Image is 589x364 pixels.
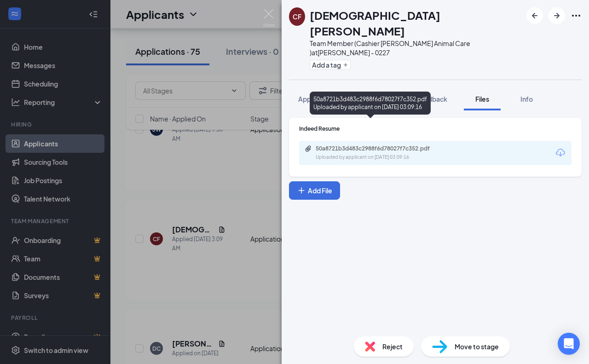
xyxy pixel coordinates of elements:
svg: ArrowRight [551,10,562,21]
div: 50a8721b3d483c2988f6d78027f7c352.pdf Uploaded by applicant on [DATE] 03:09:16 [310,92,431,115]
span: Application [298,95,333,103]
button: ArrowRight [549,7,565,24]
h1: [DEMOGRAPHIC_DATA][PERSON_NAME] [310,7,522,39]
span: Move to stage [455,341,499,352]
svg: Plus [343,62,348,68]
div: 50a8721b3d483c2988f6d78027f7c352.pdf [316,145,445,152]
svg: ArrowLeftNew [529,10,540,21]
svg: Paperclip [305,145,312,152]
svg: Ellipses [571,10,582,21]
span: Files [475,95,489,103]
div: Uploaded by applicant on [DATE] 03:09:16 [316,154,454,161]
button: PlusAdd a tag [310,60,351,69]
div: CF [293,12,301,21]
a: Paperclip50a8721b3d483c2988f6d78027f7c352.pdfUploaded by applicant on [DATE] 03:09:16 [305,145,454,161]
div: Team Member (Cashier [PERSON_NAME] Animal Care ) at [PERSON_NAME] - 0227 [310,39,522,57]
button: Add FilePlus [289,181,340,200]
span: Feedback [416,95,447,103]
svg: Download [555,147,566,158]
span: Info [520,95,533,103]
span: Reject [382,341,403,352]
button: ArrowLeftNew [526,7,543,24]
div: Open Intercom Messenger [558,333,580,355]
div: Indeed Resume [299,125,572,133]
svg: Plus [297,186,306,195]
